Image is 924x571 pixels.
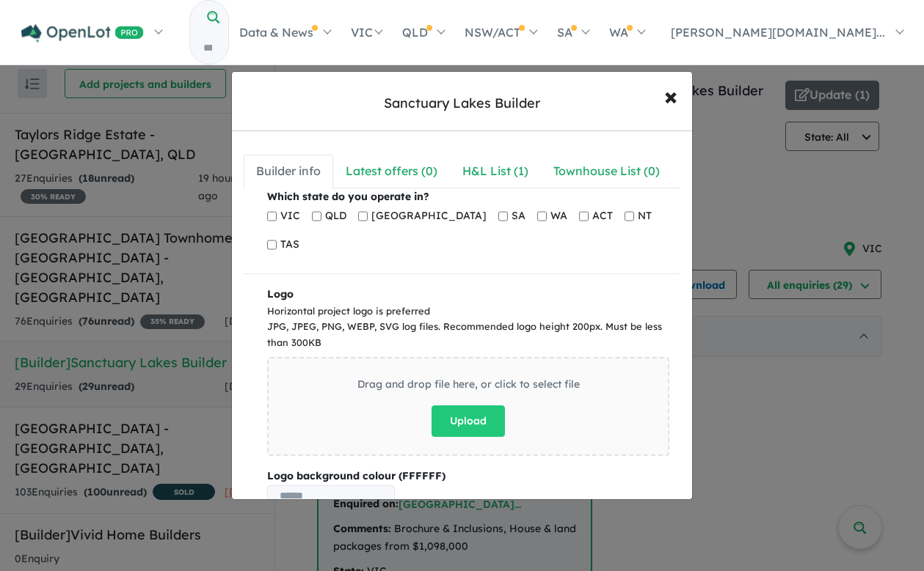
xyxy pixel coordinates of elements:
[592,207,613,225] span: ACT
[547,7,599,58] a: SA
[256,161,321,181] div: Builder info
[553,161,660,181] div: Townhouse List ( 0 )
[280,207,300,225] span: VIC
[267,190,429,203] b: Which state do you operate in?
[664,80,677,111] span: ×
[358,205,368,227] input: [GEOGRAPHIC_DATA]
[550,207,567,225] span: WA
[371,207,487,225] span: [GEOGRAPHIC_DATA]
[190,32,225,64] input: Try estate name, suburb, builder or developer
[638,207,652,225] span: NT
[537,205,547,227] input: WA
[229,7,340,58] a: Data & News
[454,7,547,58] a: NSW/ACT
[325,207,346,225] span: QLD
[267,205,277,227] input: VIC
[341,7,392,58] a: VIC
[267,468,670,485] b: Logo background colour (FFFFFF)
[671,25,885,40] span: [PERSON_NAME][DOMAIN_NAME]...
[432,405,505,437] button: Upload
[498,205,508,227] input: SA
[392,7,454,58] a: QLD
[21,24,144,43] img: Openlot PRO Logo White
[267,287,294,301] b: Logo
[462,161,528,181] div: H&L List ( 1 )
[599,7,655,58] a: WA
[625,205,634,227] input: NT
[357,376,580,394] div: Drag and drop file here, or click to select file
[346,161,437,181] div: Latest offers ( 0 )
[267,303,670,351] div: Horizontal project logo is preferred JPG, JPEG, PNG, WEBP, SVG log files. Recommended logo height...
[280,236,299,254] span: TAS
[312,205,321,227] input: QLD
[384,94,540,113] div: Sanctuary Lakes Builder
[579,205,589,227] input: ACT
[267,234,277,256] input: TAS
[512,207,525,225] span: SA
